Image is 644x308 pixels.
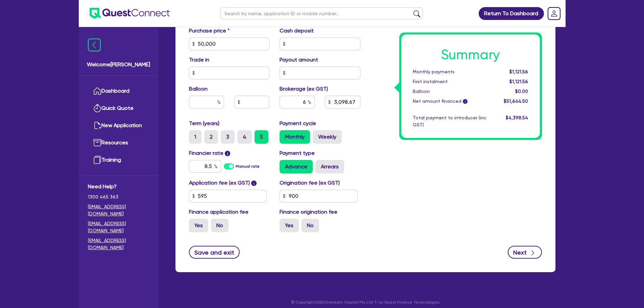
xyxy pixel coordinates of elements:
span: Need Help? [88,183,149,191]
label: Origination fee (ex GST) [280,179,340,187]
div: First instalment [408,78,492,85]
label: No [211,219,229,232]
label: Advance [280,160,313,173]
a: New Application [88,117,149,134]
label: Yes [189,219,208,232]
img: quest-connect-logo-blue [90,8,170,19]
button: Save and exit [189,246,240,259]
label: Finance application fee [189,208,248,216]
label: 2 [204,130,218,144]
img: quick-quote [93,104,101,112]
label: 3 [221,130,235,144]
input: Search by name, application ID or mobile number... [220,7,423,19]
div: Balloon [408,88,492,95]
p: © Copyright 2025 Oneteam Capital Pty Ltd T/as Quest Finance Technologies [171,299,560,305]
a: Training [88,151,149,169]
a: [EMAIL_ADDRESS][DOMAIN_NAME] [88,220,149,234]
span: $4,398.54 [506,115,528,120]
a: Dropdown toggle [545,5,563,22]
img: new-application [93,121,101,129]
label: Purchase price [189,27,230,35]
img: training [93,156,101,164]
div: Net amount financed [408,98,492,105]
span: $1,121.56 [509,69,528,74]
label: Brokerage (ex GST) [280,85,328,93]
div: Monthly payments [408,68,492,75]
span: Welcome [PERSON_NAME] [87,61,150,69]
label: Finance origination fee [280,208,337,216]
a: Dashboard [88,82,149,100]
label: Yes [280,219,299,232]
label: Arrears [315,160,344,173]
h1: Summary [413,47,528,63]
a: [EMAIL_ADDRESS][DOMAIN_NAME] [88,203,149,217]
label: Balloon [189,85,208,93]
span: i [463,99,468,104]
img: icon-menu-close [88,39,101,51]
span: $0.00 [515,89,528,94]
label: 4 [237,130,252,144]
a: Return To Dashboard [479,7,544,20]
label: Cash deposit [280,27,314,35]
label: Payout amount [280,56,318,64]
label: Manual rate [236,163,260,169]
span: $1,121.56 [509,79,528,84]
a: [EMAIL_ADDRESS][DOMAIN_NAME] [88,237,149,251]
label: Term (years) [189,119,219,127]
span: 1300 465 363 [88,193,149,200]
label: Financier rate [189,149,231,157]
a: Resources [88,134,149,151]
label: Payment type [280,149,315,157]
span: $51,644.50 [504,98,528,104]
span: i [251,181,257,186]
div: Total payment to introducer (inc GST) [408,114,492,128]
label: Weekly [313,130,342,144]
label: 1 [189,130,201,144]
label: Monthly [280,130,310,144]
label: 5 [255,130,268,144]
a: Quick Quote [88,100,149,117]
label: Payment cycle [280,119,316,127]
span: i [225,151,230,156]
label: Application fee (ex GST) [189,179,250,187]
button: Next [508,246,542,259]
label: Trade in [189,56,209,64]
label: No [302,219,319,232]
img: resources [93,139,101,147]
